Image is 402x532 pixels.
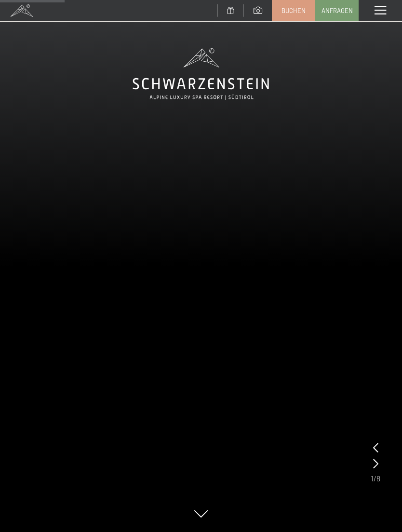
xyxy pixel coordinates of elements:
[281,6,306,15] span: Buchen
[374,473,376,484] span: /
[322,6,353,15] span: Anfragen
[272,0,315,21] a: Buchen
[371,473,374,484] span: 1
[376,473,380,484] span: 8
[316,0,358,21] a: Anfragen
